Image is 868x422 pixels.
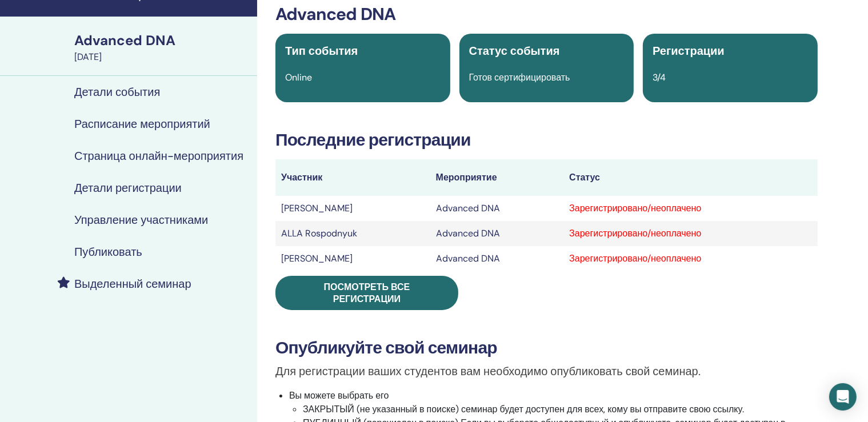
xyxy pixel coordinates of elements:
div: Advanced DNA [74,31,250,50]
td: [PERSON_NAME] [275,196,430,221]
td: Advanced DNA [430,221,564,246]
td: ALLA Rospodnyuk [275,221,430,246]
div: Зарегистрировано/неоплачено [569,252,811,266]
span: Готов сертифицировать [469,71,570,83]
th: Мероприятие [430,159,564,196]
span: Тип события [285,43,358,58]
h4: Расписание мероприятий [74,117,210,131]
a: Advanced DNA[DATE] [67,31,257,64]
li: ЗАКРЫТЫЙ (не указанный в поиске) семинар будет доступен для всех, кому вы отправите свою ссылку. [303,403,818,416]
a: Посмотреть все регистрации [275,276,458,310]
div: Зарегистрировано/неоплачено [569,227,811,240]
span: 3/4 [653,71,666,83]
div: Open Intercom Messenger [829,383,857,411]
h4: Управление участниками [74,213,208,227]
td: [PERSON_NAME] [275,246,430,271]
div: Зарегистрировано/неоплачено [569,202,811,215]
span: Регистрации [653,43,725,58]
h3: Последние регистрации [275,130,818,150]
p: Для регистрации ваших студентов вам необходимо опубликовать свой семинар. [275,363,818,380]
h3: Advanced DNA [275,4,818,25]
th: Статус [563,159,817,196]
td: Advanced DNA [430,246,564,271]
h4: Публиковать [74,245,142,259]
span: Статус события [469,43,560,58]
th: Участник [275,159,430,196]
h3: Опубликуйте свой семинар [275,337,818,358]
div: [DATE] [74,50,250,64]
h4: Детали регистрации [74,181,182,195]
h4: Выделенный семинар [74,277,191,291]
h4: Страница онлайн-мероприятия [74,149,243,163]
span: Посмотреть все регистрации [324,281,410,305]
h4: Детали события [74,85,160,99]
td: Advanced DNA [430,196,564,221]
span: Online [285,71,312,83]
